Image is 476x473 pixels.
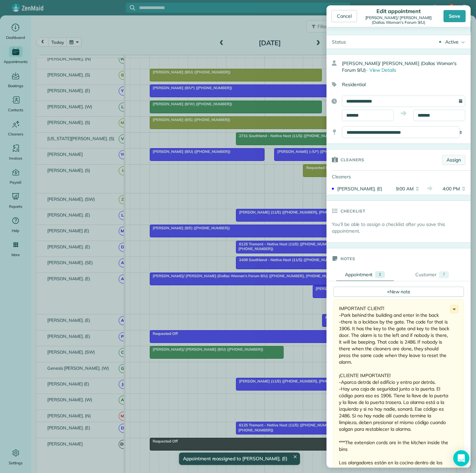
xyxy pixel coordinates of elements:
[369,67,397,73] span: View Details
[443,10,466,22] div: Save
[391,185,414,192] span: 9:00 AM
[179,453,300,465] div: Appointment reassigned to [PERSON_NAME]. (E)
[332,10,357,22] div: Cancel
[415,271,436,278] div: Customer
[387,288,390,294] span: +
[345,271,373,278] div: Appointment
[332,221,471,234] p: You’ll be able to assign a checklist after you save this appointment.
[341,248,355,269] h3: Notes
[439,271,449,278] div: 7
[341,150,364,170] h3: Cleaners
[326,171,373,183] div: Cleaners
[442,155,465,165] a: Assign
[453,450,469,466] div: Open Intercom Messenger
[333,287,464,297] div: New note
[360,15,437,25] div: [PERSON_NAME]/ [PERSON_NAME] (Dallas Woman's Forum 9/U)
[326,35,351,49] div: Status
[375,271,385,278] div: 1
[366,67,367,73] span: ·
[326,79,465,90] div: Residential
[360,8,437,14] div: Edit appointment
[341,201,365,221] h3: Checklist
[342,57,471,76] div: [PERSON_NAME]/ [PERSON_NAME] (Dallas Woman's Forum 9/U)
[437,185,460,192] span: 4:00 PM
[337,185,389,192] div: [PERSON_NAME]. (E)
[445,39,459,45] div: Active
